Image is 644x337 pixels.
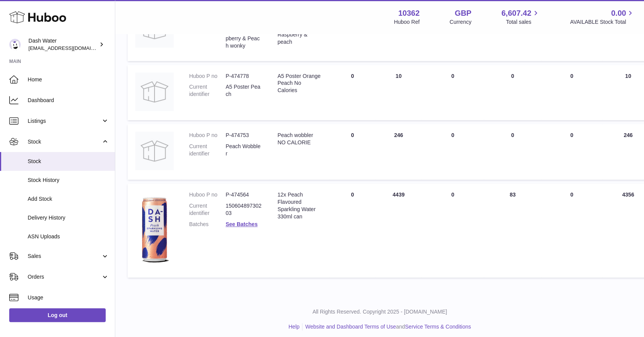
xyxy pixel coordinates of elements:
[28,37,98,52] div: Dash Water
[501,8,531,18] span: 6,607.42
[570,132,573,138] span: 0
[28,195,109,203] span: Add Stock
[422,124,484,180] td: 0
[226,202,262,217] dd: 15060489730203
[570,8,635,26] a: 0.00 AVAILABLE Stock Total
[226,221,257,227] a: See Batches
[189,20,226,50] dt: Current identifier
[189,73,226,80] dt: Huboo P no
[484,183,541,278] td: 83
[422,183,484,278] td: 0
[121,308,638,316] p: All Rights Reserved. Copyright 2025 - [DOMAIN_NAME]
[9,39,21,50] img: bea@dash-water.com
[9,308,106,322] a: Log out
[375,65,422,121] td: 10
[394,18,420,26] div: Huboo Ref
[226,132,262,139] dd: P-474753
[277,132,322,146] div: Peach wobbler NO CALORIE
[329,124,375,180] td: 0
[570,192,573,198] span: 0
[277,191,322,220] div: 12x Peach Flavoured Sparkling Water 330ml can
[28,138,101,145] span: Stock
[422,65,484,121] td: 0
[135,132,174,170] img: product image
[28,273,101,281] span: Orders
[277,73,322,94] div: A5 Poster Orange Peach No Calories
[28,117,101,125] span: Listings
[305,324,396,330] a: Website and Dashboard Terms of Use
[570,18,635,26] span: AVAILABLE Stock Total
[189,132,226,139] dt: Huboo P no
[398,8,420,18] strong: 10362
[28,158,109,165] span: Stock
[375,124,422,180] td: 246
[226,20,262,50] dd: Shelf [PERSON_NAME] Raspberry & Peach wonky
[405,324,471,330] a: Service Terms & Conditions
[570,73,573,79] span: 0
[189,143,226,157] dt: Current identifier
[226,73,262,80] dd: P-474778
[611,8,626,18] span: 0.00
[28,294,109,301] span: Usage
[226,83,262,98] dd: A5 Poster Peach
[28,233,109,240] span: ASN Uploads
[135,191,174,268] img: product image
[189,202,226,217] dt: Current identifier
[189,191,226,198] dt: Huboo P no
[28,76,109,83] span: Home
[302,323,471,330] li: and
[28,97,109,104] span: Dashboard
[455,8,471,18] strong: GBP
[226,191,262,198] dd: P-474564
[226,143,262,157] dd: Peach Wobbler
[484,124,541,180] td: 0
[189,83,226,98] dt: Current identifier
[450,18,471,26] div: Currency
[28,253,101,260] span: Sales
[289,324,300,330] a: Help
[501,8,540,26] a: 6,607.42 Total sales
[329,65,375,121] td: 0
[189,221,226,228] dt: Batches
[28,177,109,184] span: Stock History
[135,73,174,111] img: product image
[329,183,375,278] td: 0
[28,45,113,51] span: [EMAIL_ADDRESS][DOMAIN_NAME]
[28,214,109,221] span: Delivery History
[484,65,541,121] td: 0
[506,18,540,26] span: Total sales
[375,183,422,278] td: 4439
